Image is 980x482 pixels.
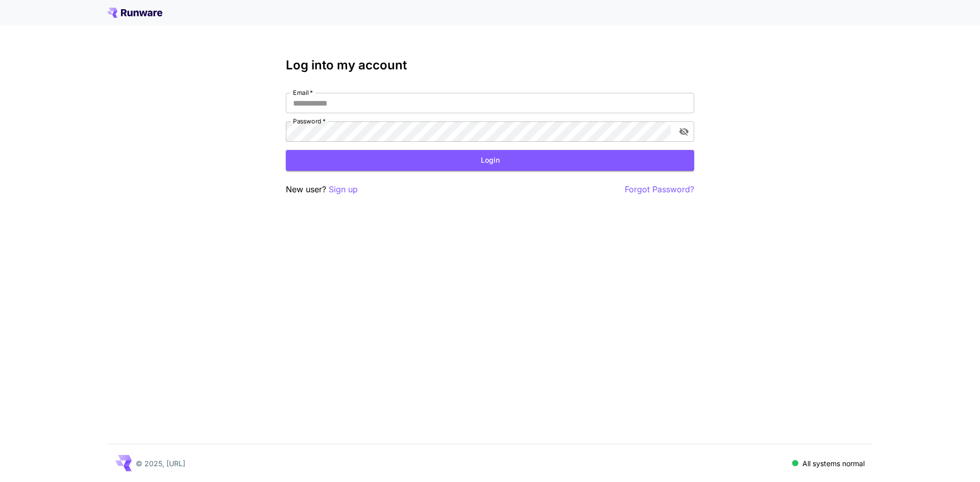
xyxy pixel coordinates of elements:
h3: Log into my account [286,58,694,72]
button: Login [286,150,694,171]
button: toggle password visibility [675,122,693,141]
p: New user? [286,183,358,196]
p: © 2025, [URL] [136,458,185,469]
label: Password [293,117,326,125]
label: Email [293,88,313,97]
button: Sign up [329,183,358,196]
p: All systems normal [802,458,865,469]
button: Forgot Password? [625,183,694,196]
